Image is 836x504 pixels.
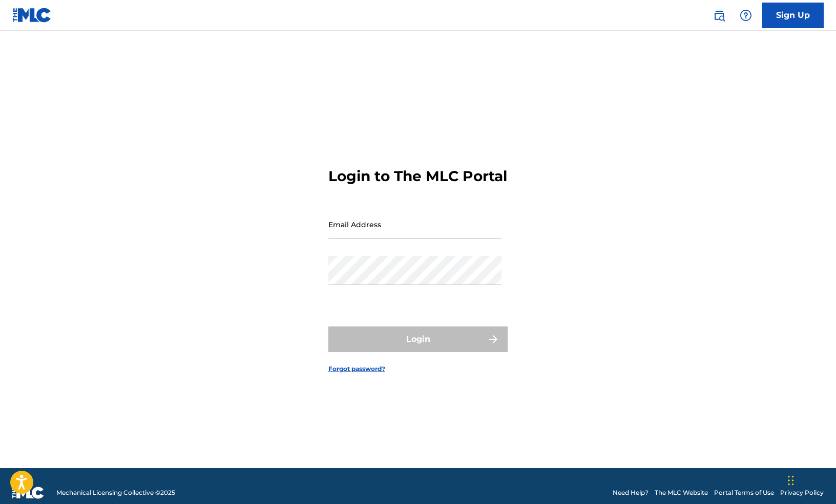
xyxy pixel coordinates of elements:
a: Privacy Policy [780,488,824,497]
div: Help [736,5,756,26]
a: Need Help? [613,488,649,497]
img: MLC Logo [12,8,52,23]
a: Portal Terms of Use [714,488,774,497]
h3: Login to The MLC Portal [328,167,507,185]
img: help [740,9,752,21]
a: Sign Up [762,3,824,28]
iframe: Chat Widget [785,455,836,504]
img: search [713,9,725,21]
a: The MLC Website [655,488,708,497]
a: Forgot password? [328,364,385,374]
div: Drag [788,465,794,496]
span: Mechanical Licensing Collective © 2025 [56,488,175,497]
img: logo [12,487,44,499]
a: Public Search [709,5,729,26]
